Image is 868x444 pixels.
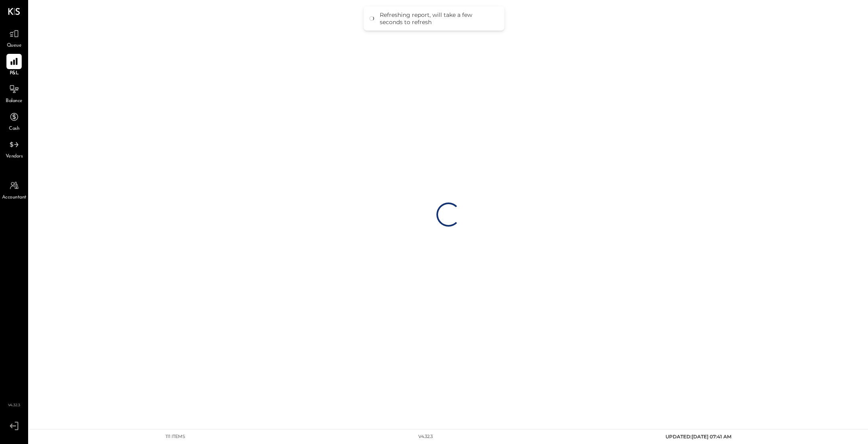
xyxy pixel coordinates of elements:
[7,42,22,49] span: Queue
[10,70,19,77] span: P&L
[9,125,19,133] span: Cash
[6,98,23,105] span: Balance
[380,11,496,26] div: Refreshing report, will take a few seconds to refresh
[0,54,28,77] a: P&L
[0,109,28,133] a: Cash
[0,178,28,201] a: Accountant
[6,153,23,160] span: Vendors
[2,194,27,201] span: Accountant
[665,434,731,440] span: UPDATED: [DATE] 07:41 AM
[0,26,28,49] a: Queue
[166,434,185,440] div: 111 items
[418,434,433,440] div: v 4.32.3
[0,82,28,105] a: Balance
[0,137,28,160] a: Vendors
